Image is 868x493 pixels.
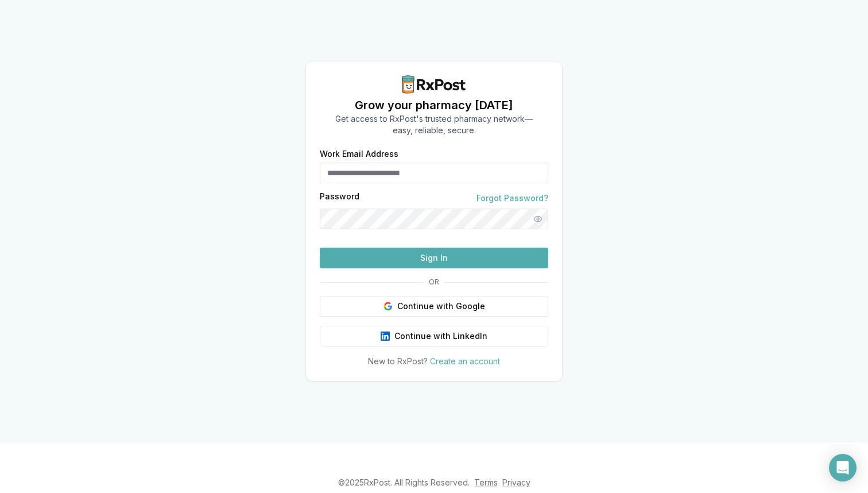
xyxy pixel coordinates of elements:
span: New to RxPost? [368,356,428,366]
span: OR [424,278,444,287]
button: Sign In [320,248,548,268]
button: Show password [528,209,548,229]
a: Create an account [430,356,500,366]
p: Get access to RxPost's trusted pharmacy network— easy, reliable, secure. [335,113,533,136]
label: Work Email Address [320,150,548,158]
a: Privacy [502,477,530,487]
img: LinkedIn [381,332,390,341]
button: Continue with LinkedIn [320,326,548,346]
h1: Grow your pharmacy [DATE] [335,97,533,113]
a: Forgot Password? [476,192,548,204]
div: Open Intercom Messenger [829,454,857,482]
a: Terms [474,477,498,487]
img: RxPost Logo [397,75,471,94]
label: Password [320,192,359,204]
button: Continue with Google [320,296,548,317]
img: Google [383,302,393,311]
